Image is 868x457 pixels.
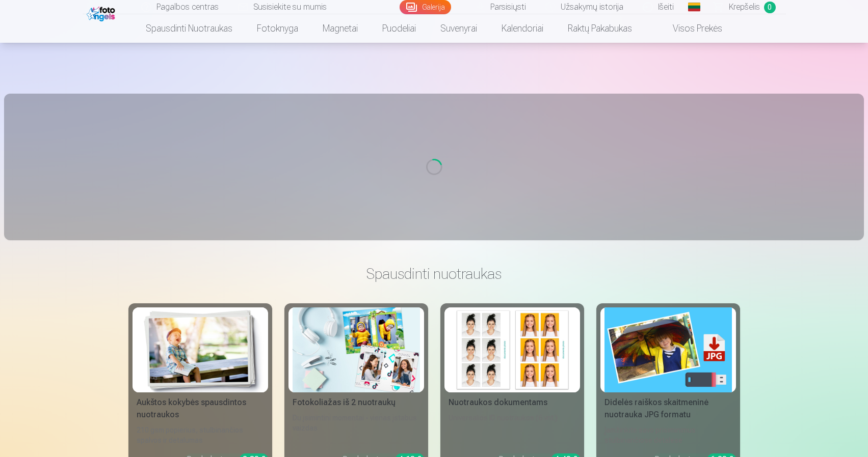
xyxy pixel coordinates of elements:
[134,14,245,43] a: Spausdinti nuotraukas
[556,14,644,43] a: Raktų pakabukas
[764,2,776,13] span: 0
[293,307,420,392] img: Fotokoliažas iš 2 nuotraukų
[489,14,556,43] a: Kalendoriai
[133,425,268,445] div: 210 gsm popierius, stulbinančios spalvos ir detalumas
[288,413,424,445] div: Du įsimintini momentai - vienas įstabus vaizdas
[87,4,118,21] img: /fa2
[310,14,370,43] a: Magnetai
[137,307,264,392] img: Aukštos kokybės spausdintos nuotraukos
[133,396,268,421] div: Aukštos kokybės spausdintos nuotraukos
[449,307,576,392] img: Nuotraukos dokumentams
[137,265,732,283] h3: Spausdinti nuotraukas
[444,413,580,445] div: Universalios ID nuotraukos (6 vnt.)
[444,396,580,409] div: Nuotraukos dokumentams
[600,425,736,445] div: Įamžinkite savo prisiminimus stulbinančiose detalėse
[600,396,736,421] div: Didelės raiškos skaitmeninė nuotrauka JPG formatu
[245,14,310,43] a: Fotoknyga
[604,307,732,392] img: Didelės raiškos skaitmeninė nuotrauka JPG formatu
[370,14,428,43] a: Puodeliai
[428,14,489,43] a: Suvenyrai
[288,396,424,409] div: Fotokoliažas iš 2 nuotraukų
[729,1,760,13] span: Krepšelis
[644,14,734,43] a: Visos prekės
